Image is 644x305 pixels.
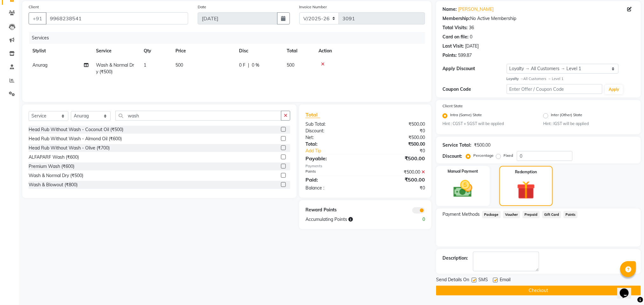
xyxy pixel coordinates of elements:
div: 0 [398,216,430,223]
div: Points [301,169,365,176]
div: Wash & Blowout (₹800) [29,182,78,188]
div: ₹500.00 [365,121,430,128]
th: Stylist [29,44,92,58]
span: | [248,62,249,69]
div: Name: [442,6,457,13]
div: Total: [301,141,365,148]
div: Balance : [301,185,365,191]
div: ₹500.00 [365,169,430,176]
div: 0 [470,34,472,40]
div: Discount: [442,153,462,160]
span: 0 F [239,62,245,69]
div: 36 [469,24,474,31]
div: Accumulating Points [301,216,398,223]
div: Description: [442,255,468,262]
div: ₹0 [365,185,430,191]
small: Hint : CGST + SGST will be applied [442,121,534,127]
span: Send Details On [436,276,469,284]
button: +91 [29,12,46,24]
div: No Active Membership [442,15,634,22]
div: Wash & Normal Dry (₹500) [29,172,83,179]
div: Payments [305,163,425,169]
div: Points: [442,52,457,59]
button: Apply [605,85,623,94]
div: Discount: [301,128,365,134]
span: 0 % [252,62,259,69]
span: Payment Methods [442,211,480,218]
input: Search or Scan [115,111,281,121]
label: Intra (Same) State [450,112,482,120]
div: Apply Discount [442,65,506,72]
div: ₹500.00 [365,176,430,183]
th: Service [92,44,140,58]
div: Net: [301,134,365,141]
span: Points [564,211,578,218]
label: Fixed [504,153,513,158]
span: Gift Card [542,211,561,218]
label: Manual Payment [448,169,478,174]
strong: Loyalty → [507,76,524,81]
div: ₹500.00 [365,141,430,148]
label: Client [29,4,39,10]
label: Date [198,4,206,10]
div: [DATE] [465,43,479,50]
img: _gift.svg [511,179,541,201]
span: Total [305,111,320,118]
input: Enter Offer / Coupon Code [507,84,603,94]
div: Paid: [301,176,365,183]
input: Search by Name/Mobile/Email/Code [46,12,188,24]
div: Head Rub Without Wash - Coconut Oil (₹500) [29,126,123,133]
span: 500 [175,62,183,68]
small: Hint : IGST will be applied [543,121,634,127]
div: Payable: [301,155,365,162]
img: _cash.svg [448,178,478,200]
div: ₹500.00 [365,134,430,141]
label: Redemption [515,169,537,175]
span: 1 [144,62,146,68]
div: Service Total: [442,142,471,149]
label: Client State [442,103,463,109]
span: Wash & Normal Dry (₹500) [96,62,134,75]
div: Coupon Code [442,86,506,93]
th: Disc [235,44,283,58]
div: ₹0 [365,128,430,134]
a: Add Tip [301,148,376,154]
th: Price [172,44,235,58]
iframe: chat widget [617,280,638,299]
span: Voucher [503,211,520,218]
span: 500 [287,62,294,68]
div: All Customers → Level 1 [507,76,634,82]
div: ₹0 [376,148,430,154]
div: Membership: [442,15,470,22]
div: ₹500.00 [474,142,490,149]
th: Qty [140,44,172,58]
div: Last Visit: [442,43,464,50]
span: Email [500,276,510,284]
label: Invoice Number [299,4,327,10]
div: ALFAPARF Wash (₹600) [29,154,79,161]
span: SMS [478,276,488,284]
div: Services [29,32,430,44]
label: Inter (Other) State [551,112,582,120]
button: Checkout [436,286,641,295]
div: ₹500.00 [365,155,430,162]
a: [PERSON_NAME] [458,6,494,13]
span: Anurag [32,62,47,68]
th: Total [283,44,315,58]
span: Package [482,211,501,218]
div: Card on file: [442,34,469,40]
span: Prepaid [523,211,540,218]
div: Reward Points [301,207,365,214]
div: Premium Wash (₹600) [29,163,74,170]
th: Action [315,44,425,58]
div: Head Rub Without Wash - Olive (₹700) [29,145,110,151]
label: Percentage [473,153,494,158]
div: 599.87 [458,52,472,59]
div: Head Rub Without Wash - Almond Oil (₹600) [29,136,122,142]
div: Sub Total: [301,121,365,128]
div: Total Visits: [442,24,468,31]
